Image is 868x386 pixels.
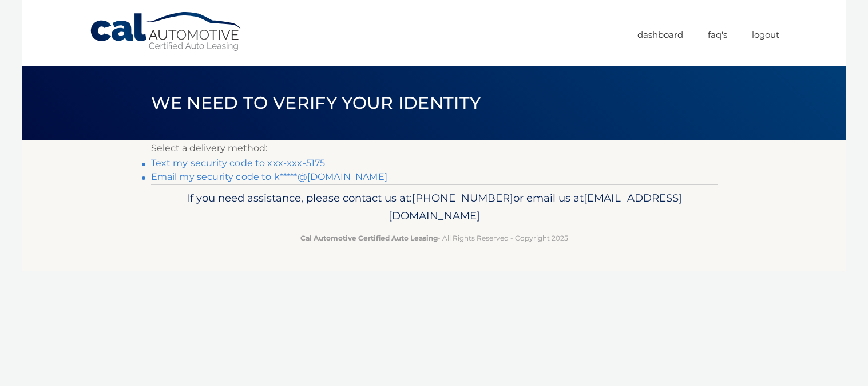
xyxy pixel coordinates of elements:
a: Cal Automotive [89,11,244,52]
span: We need to verify your identity [151,92,481,113]
span: [PHONE_NUMBER] [412,191,513,204]
p: Select a delivery method: [151,140,718,156]
a: FAQ's [708,25,727,44]
a: Email my security code to k*****@[DOMAIN_NAME] [151,171,387,182]
a: Dashboard [637,25,683,44]
p: - All Rights Reserved - Copyright 2025 [158,232,710,244]
a: Text my security code to xxx-xxx-5175 [151,157,326,168]
p: If you need assistance, please contact us at: or email us at [158,189,710,226]
a: Logout [752,25,779,44]
strong: Cal Automotive Certified Auto Leasing [300,234,438,242]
